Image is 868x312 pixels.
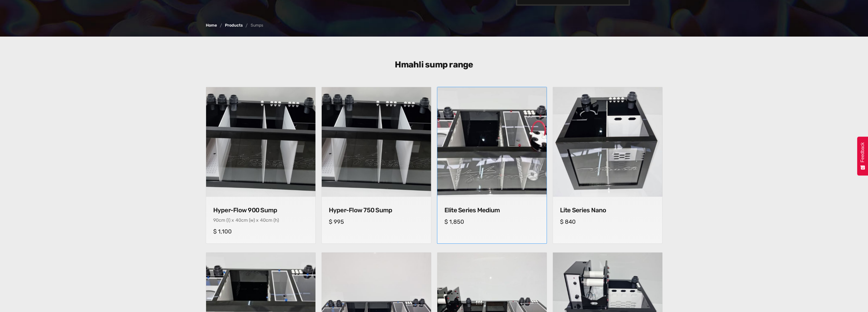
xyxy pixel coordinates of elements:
h5: $ 1,850 [444,218,539,225]
img: Elite Series Medium [434,85,549,199]
a: Lite Series NanoLite Series NanoLite Series Nano$ 840 [553,87,662,244]
div: cm (w) x [241,217,259,223]
h3: Hmahli sump range [324,59,544,70]
a: Home [206,23,217,27]
h5: $ 995 [329,218,424,225]
h5: $ 1,100 [213,228,308,235]
a: Elite Series MediumElite Series MediumElite Series Medium$ 1,850 [437,87,547,244]
div: Sumps [251,23,263,27]
h4: Lite Series Nano [560,207,655,214]
div: cm (l) x [219,217,234,223]
div: cm (h) [266,217,279,223]
a: Hyper-Flow 750 Sump Hyper-Flow 750 Sump Hyper-Flow 750 Sump$ 995 [321,87,431,244]
img: Hyper-Flow 900 Sump [206,87,315,197]
img: Hyper-Flow 750 Sump [322,87,431,197]
div: 40 [260,217,266,223]
a: Hyper-Flow 900 Sump Hyper-Flow 900 Sump Hyper-Flow 900 Sump90cm (l) x40cm (w) x40cm (h)$ 1,100 [206,87,316,244]
button: Feedback - Show survey [857,137,868,175]
h4: Hyper-Flow 750 Sump [329,207,424,214]
img: Lite Series Nano [553,87,662,197]
h4: Hyper-Flow 900 Sump [213,207,308,214]
span: Feedback [860,142,865,162]
h5: $ 840 [560,218,655,225]
a: Products [225,23,243,27]
h4: Elite Series Medium [444,207,539,214]
div: 90 [213,217,219,223]
div: 40 [235,217,241,223]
